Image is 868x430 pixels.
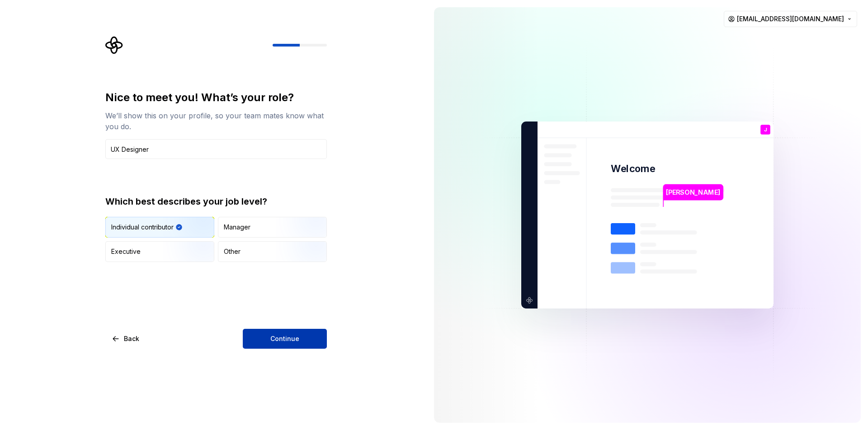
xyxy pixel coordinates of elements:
[105,36,123,54] svg: Supernova Logo
[764,127,767,132] p: J
[105,90,327,105] div: Nice to meet you! What’s your role?
[224,223,250,232] div: Manager
[724,11,857,27] button: [EMAIL_ADDRESS][DOMAIN_NAME]
[243,329,327,349] button: Continue
[105,329,147,349] button: Back
[111,247,141,256] div: Executive
[224,247,241,256] div: Other
[105,110,327,132] div: We’ll show this on your profile, so your team mates know what you do.
[111,223,174,232] div: Individual contributor
[105,195,327,208] div: Which best describes your job level?
[105,139,327,159] input: Job title
[270,334,299,343] span: Continue
[124,334,139,343] span: Back
[666,187,720,197] p: [PERSON_NAME]
[737,14,844,23] span: [EMAIL_ADDRESS][DOMAIN_NAME]
[611,162,655,175] p: Welcome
